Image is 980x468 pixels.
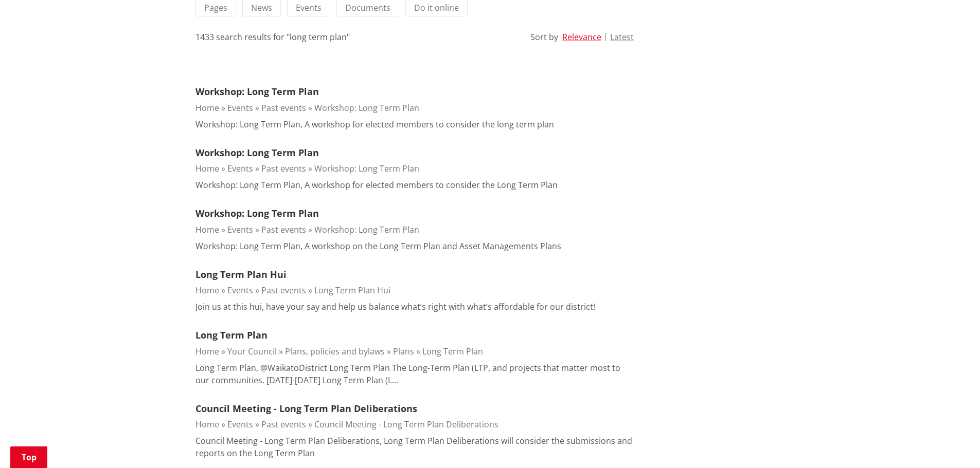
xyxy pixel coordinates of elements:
[227,163,253,174] a: Events
[314,163,419,174] a: Workshop: Long Term Plan
[195,362,634,386] p: Long Term Plan, @WaikatoDistrict Long Term Plan The Long-Term Plan (LTP, and projects that matter...
[10,446,47,468] a: Top
[227,346,277,357] a: Your Council
[195,301,595,313] p: Join us at this hui, have your say and help us balance what’s right with what’s affordable for ou...
[530,31,558,43] div: Sort by
[227,102,253,114] a: Events
[195,268,287,280] a: Long Term Plan Hui
[314,224,419,235] a: Workshop: Long Term Plan
[296,2,322,13] span: Events
[195,402,417,415] a: Council Meeting - Long Term Plan Deliberations
[227,419,253,430] a: Events
[195,179,558,191] p: Workshop: Long Term Plan, A workshop for elected members to consider the Long Term Plan
[261,163,306,174] a: Past events
[314,102,419,114] a: Workshop: Long Term Plan
[610,32,634,42] button: Latest
[195,346,219,357] a: Home
[195,285,219,296] a: Home
[261,419,306,430] a: Past events
[422,346,483,357] a: Long Term Plan
[314,285,390,296] a: Long Term Plan Hui
[195,85,319,98] a: Workshop: Long Term Plan
[314,419,498,430] a: Council Meeting - Long Term Plan Deliberations
[195,102,219,114] a: Home
[261,102,306,114] a: Past events
[195,146,319,159] a: Workshop: Long Term Plan
[414,2,459,13] span: Do it online
[227,285,253,296] a: Events
[285,346,385,357] a: Plans, policies and bylaws
[251,2,272,13] span: News
[195,163,219,174] a: Home
[195,419,219,430] a: Home
[195,207,319,219] a: Workshop: Long Term Plan
[261,224,306,235] a: Past events
[204,2,227,13] span: Pages
[933,425,970,462] iframe: Messenger Launcher
[195,224,219,235] a: Home
[261,285,306,296] a: Past events
[195,31,350,43] div: 1433 search results for "long term plan"
[195,435,634,459] p: Council Meeting - Long Term Plan Deliberations, Long Term Plan Deliberations will consider the su...
[345,2,390,13] span: Documents
[562,32,601,42] button: Relevance
[195,118,554,130] p: Workshop: Long Term Plan, A workshop for elected members to consider the long term plan
[195,329,268,341] a: Long Term Plan
[393,346,414,357] a: Plans
[227,224,253,235] a: Events
[195,240,561,252] p: Workshop: Long Term Plan, A workshop on the Long Term Plan and Asset Managements Plans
